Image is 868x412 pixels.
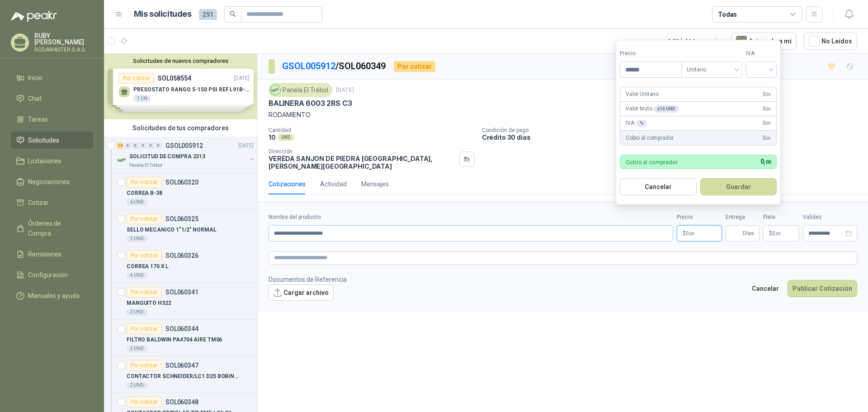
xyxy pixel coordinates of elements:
[269,110,857,120] p: RODAMIENTO
[34,47,93,52] p: RODAMASTER S.A.S.
[765,121,771,126] span: ,00
[269,275,347,284] p: Documentos de Referencia
[127,213,162,224] div: Por cotizar
[165,252,198,259] p: SOL060326
[775,231,781,236] span: ,00
[626,159,678,165] p: Cobro al comprador
[269,99,352,108] p: BALINERA 6003 2RS C3
[230,11,236,17] span: search
[127,308,147,316] div: 2 UND
[104,320,257,356] a: Por cotizarSOL060344FILTRO BALDWIN PA4704 AIRE TM062 UND
[127,397,162,407] div: Por cotizar
[746,49,777,58] label: IVA
[127,323,162,334] div: Por cotizar
[764,159,771,165] span: ,00
[769,231,772,236] span: $
[788,280,857,297] button: Publicar Cotización
[165,289,198,295] p: SOL060341
[104,119,257,137] div: Solicitudes de tus compradores
[654,105,679,113] div: x 10 UND
[269,179,306,189] div: Cotizaciones
[765,106,771,111] span: ,00
[104,283,257,320] a: Por cotizarSOL060341MANGUITO H3222 UND
[700,178,777,195] button: Guardar
[28,218,85,238] span: Órdenes de Compra
[760,158,771,165] span: 0
[127,299,171,308] p: MANGUITO H322
[269,148,456,155] p: Dirección
[269,83,332,97] div: Panela El Trébol
[282,59,387,73] p: / SOL060349
[28,114,48,124] span: Tareas
[155,142,162,149] div: 0
[104,173,257,210] a: Por cotizarSOL060320CORREA B-386 UND
[127,372,239,381] p: CONTACTOR SCHNEIDER/LC1 D25 BOBINA 220 V
[626,104,679,113] p: Valor bruto
[763,225,799,242] p: $ 0,00
[743,226,754,241] span: Días
[765,136,771,141] span: ,00
[626,134,673,142] p: Cobro al comprador
[620,178,697,195] button: Cancelar
[11,215,93,242] a: Órdenes de Compra
[482,133,864,141] p: Crédito 30 días
[269,155,456,170] p: VEREDA SANJON DE PIEDRA [GEOGRAPHIC_DATA] , [PERSON_NAME][GEOGRAPHIC_DATA]
[127,336,222,344] p: FILTRO BALDWIN PA4704 AIRE TM06
[165,142,203,149] p: GSOL005912
[677,213,722,222] label: Precio
[108,57,254,64] button: Solicitudes de nuevos compradores
[127,382,147,389] div: 2 UND
[687,63,737,76] span: Unitario
[269,213,673,222] label: Nombre del producto
[11,132,93,149] a: Solicitudes
[726,213,759,222] label: Entrega
[28,177,70,187] span: Negociaciones
[124,142,131,149] div: 0
[127,226,217,234] p: SELLO MECANICO 1"1/2" NORMAL
[763,104,771,113] span: 0
[28,135,59,145] span: Solicitudes
[127,177,162,188] div: Por cotizar
[28,198,49,208] span: Cotizar
[11,111,93,128] a: Tareas
[127,199,147,206] div: 6 UND
[127,345,147,352] div: 2 UND
[482,127,864,133] p: Condición de pago
[34,33,93,45] p: RUBY [PERSON_NAME]
[763,134,771,142] span: 0
[677,225,722,242] p: $0,00
[117,155,127,166] img: Company Logo
[129,162,162,169] p: Panela El Trébol
[127,189,162,198] p: CORREA B-38
[11,90,93,107] a: Chat
[140,142,146,149] div: 0
[165,362,198,369] p: SOL060347
[28,73,42,83] span: Inicio
[28,156,61,166] span: Licitaciones
[28,94,42,104] span: Chat
[117,142,123,149] div: 14
[11,266,93,284] a: Configuración
[763,119,771,128] span: 0
[28,270,68,280] span: Configuración
[104,54,257,119] div: Solicitudes de nuevos compradoresPor cotizarSOL058554[DATE] PRESOSTATO RANGO 5-150 PSI REF.L91B-1...
[132,142,139,149] div: 0
[165,326,198,332] p: SOL060344
[731,33,797,50] button: Asignado a mi
[320,179,347,189] div: Actividad
[129,152,205,161] p: SOLICITUD DE COMPRA 2313
[104,246,257,283] a: Por cotizarSOL060326CORREA 170 X L4 UND
[147,142,154,149] div: 0
[127,360,162,371] div: Por cotizar
[668,34,724,48] div: 1 - 50 de 164
[282,61,335,71] a: GSOL005912
[772,231,781,236] span: 0
[689,231,694,236] span: ,00
[361,179,389,189] div: Mensajes
[747,280,784,297] button: Cancelar
[127,235,147,242] div: 2 UND
[803,213,857,222] label: Validez
[11,194,93,211] a: Cotizar
[11,152,93,170] a: Licitaciones
[28,291,80,301] span: Manuales y ayuda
